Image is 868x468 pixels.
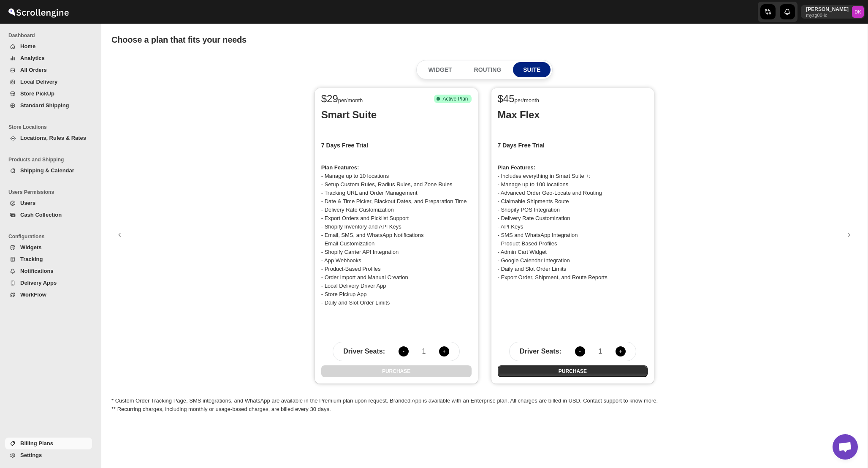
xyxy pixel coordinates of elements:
h2: 7 Days Free Trial [498,141,648,150]
button: All Orders [5,64,92,76]
p: Smart Suite [321,108,472,122]
button: WIDGET [418,62,462,77]
span: Tracking [20,256,43,262]
span: Widgets [20,244,41,250]
span: Home [20,43,35,49]
p: Max Flex [498,108,648,122]
button: Settings [5,449,92,461]
div: * Custom Order Tracking Page, SMS integrations, and WhatsApp are available in the Premium plan up... [111,84,857,414]
span: Locations, Rules & Rates [20,135,86,141]
span: 1 [419,347,429,356]
span: Store Locations [8,124,95,131]
button: ROUTING [464,62,512,77]
p: - Includes everything in Smart Suite +: - Manage up to 100 locations - Advanced Order Geo-Locate ... [498,163,648,282]
span: Analytics [20,55,45,61]
div: Open chat [833,434,858,460]
span: 1 [595,347,605,356]
span: Standard Shipping [20,102,69,109]
button: Locations, Rules & Rates [5,132,92,144]
span: David Kim [852,6,864,18]
span: Configurations [8,233,95,240]
img: ScrollEngine [7,1,70,22]
span: Settings [20,452,42,458]
span: Local Delivery [20,79,57,85]
p: SUITE [523,65,540,74]
span: Billing Plans [20,440,53,446]
strong: Plan Features: [498,164,536,171]
span: Active Plan [442,95,468,102]
span: Cash Collection [20,212,62,218]
span: Delivery Apps [20,280,57,286]
button: Increase [616,346,626,356]
span: Notifications [20,268,54,274]
span: Choose a plan that fits your needs [111,35,247,44]
span: Shipping & Calendar [20,167,74,174]
span: per/month [515,97,540,103]
button: Analytics [5,52,92,64]
span: Driver Seats : [343,347,385,356]
span: All Orders [20,67,47,73]
span: Driver Seats : [520,347,561,356]
p: [PERSON_NAME] [806,6,849,13]
button: Notifications [5,265,92,277]
p: WIDGET [429,65,452,74]
span: Dashboard [8,32,95,39]
span: WorkFlow [20,291,46,298]
button: Decrease [575,346,585,356]
p: myzg00-ic [806,13,849,18]
h2: 7 Days Free Trial [321,141,472,150]
p: ROUTING [474,65,502,74]
span: Users Permissions [8,189,95,196]
span: Store PickUp [20,90,54,97]
button: Users [5,197,92,209]
button: WorkFlow [5,289,92,301]
span: Users [20,200,35,206]
span: per/month [338,97,363,103]
button: Decrease [399,346,409,356]
button: PURCHASE [498,365,648,377]
button: Increase [439,346,449,356]
button: SUITE [513,62,551,77]
button: Shipping & Calendar [5,165,92,177]
p: - Manage up to 10 locations - Setup Custom Rules, Radius Rules, and Zone Rules - Tracking URL and... [321,163,472,307]
span: $ 45 [498,93,515,104]
button: Tracking [5,253,92,265]
button: Delivery Apps [5,277,92,289]
span: $ 29 [321,93,338,104]
button: Widgets [5,242,92,253]
button: Billing Plans [5,438,92,449]
span: PURCHASE [559,368,587,375]
button: User menu [801,5,865,19]
strong: Plan Features: [321,164,359,171]
text: DK [854,9,861,14]
button: Cash Collection [5,209,92,221]
button: Home [5,41,92,52]
span: Products and Shipping [8,156,95,163]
